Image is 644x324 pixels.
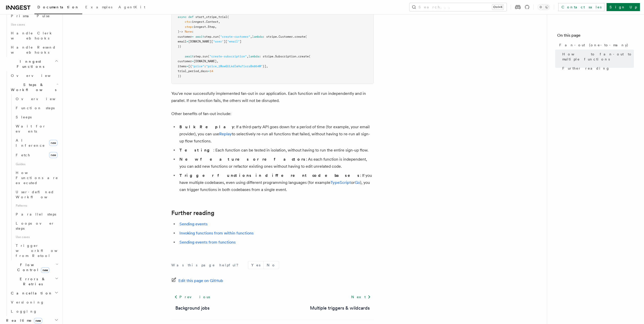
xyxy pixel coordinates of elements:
a: Replay [219,132,232,136]
span: , [247,55,248,58]
span: items [178,64,186,68]
span: Prisma Pulse [11,14,50,18]
span: customer [178,59,192,63]
a: Loops over steps [14,219,59,233]
li: : Each function can be tested in isolation, without having to run the entire sign-up flow. [178,147,374,154]
span: "price" [192,64,204,68]
span: How to fan-out to multiple functions [562,52,634,62]
span: Parallel steps [16,212,56,216]
strong: Testing [179,148,213,153]
a: How to fan-out to multiple functions [560,50,634,64]
strong: New features or refactors [179,157,306,162]
span: trial_period_days [178,69,208,73]
div: Inngest Functions [4,71,59,316]
span: Handle Clerk webhooks [11,31,53,40]
strong: Bulk Replay [179,124,234,129]
span: new [49,152,57,158]
button: Cancellation [9,289,59,298]
span: Steps & Workflows [9,82,56,92]
span: create [298,55,309,58]
span: Documentation [37,5,79,9]
a: Versioning [9,298,59,307]
span: Edit this page on GitHub [178,277,223,284]
button: Errors & Retries [9,274,59,289]
span: ][ [224,40,227,43]
span: = [186,40,188,43]
span: Errors & Retries [9,276,55,287]
a: Documentation [34,2,82,14]
a: Logging [9,307,59,316]
span: "price_1MowQULkdIwHu7ixraBm864M" [206,64,263,68]
span: -> [179,30,183,33]
span: "create-customer" [220,35,250,38]
a: How Functions are executed [14,168,59,187]
a: Next [348,292,374,301]
span: Function steps [16,106,55,110]
a: Sending events from functions [179,240,236,245]
button: No [264,261,279,269]
span: Fetch [16,153,30,157]
span: new [34,318,42,323]
a: Go [355,180,360,185]
a: Overview [9,71,59,80]
a: Prisma Pulse [9,11,59,20]
a: Background jobs [175,305,210,312]
span: step [185,25,192,29]
a: Invoking functions from within functions [179,231,254,235]
button: Toggle dark mode [538,4,550,10]
span: Wait for events [16,124,46,133]
span: run [202,55,208,58]
span: step [194,55,201,58]
p: Was this page helpful? [171,263,242,268]
span: = [192,35,194,38]
span: Overview [16,97,68,101]
span: run [213,35,218,38]
span: Use cases [14,233,59,241]
span: )) [178,45,181,48]
span: . [211,35,213,38]
span: Logging [11,309,37,313]
li: : If you have multiple codebases, even using different programming languages (for example or ), y... [178,172,374,193]
kbd: Ctrl+K [492,5,504,10]
span: Overview [11,74,63,78]
span: Cancellation [9,291,53,296]
a: Trigger workflows from Retool [14,241,59,260]
a: Further reading [171,209,214,217]
a: User-defined Workflows [14,187,59,202]
span: Realtime [4,318,42,323]
a: Sleeps [14,113,59,122]
a: Examples [82,2,115,14]
span: Patterns [14,202,59,210]
span: ( [305,35,307,38]
a: Function steps [14,103,59,113]
span: ctx [185,20,190,24]
a: Edit this page on GitHub [171,277,223,284]
span: . [206,25,208,29]
span: : [192,25,194,29]
a: Fetchnew [14,150,59,160]
a: Contact sales [558,3,605,11]
span: , [218,20,220,24]
span: AgentKit [118,5,145,9]
span: email [178,40,186,43]
a: Multiple triggers & wildcards [310,305,370,312]
strong: Trigger functions in different codebases [179,173,360,178]
span: : [192,30,194,33]
span: lambda [252,35,263,38]
span: = [208,69,210,73]
span: , [215,25,217,29]
span: ( [208,55,210,58]
a: Sending events [179,222,207,226]
span: = [186,64,188,68]
span: [{ [188,64,192,68]
span: Flow Control [9,262,56,272]
span: : stripe.Subscription. [259,55,298,58]
a: TypeScript [330,180,351,185]
button: Steps & Workflows [9,80,59,94]
span: How Functions are executed [16,171,58,185]
span: : [190,20,192,24]
h4: On this page [557,32,634,40]
span: AI Inference [16,138,45,147]
a: Handle Clerk webhooks [9,29,59,43]
span: : stripe.Customer. [263,35,295,38]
